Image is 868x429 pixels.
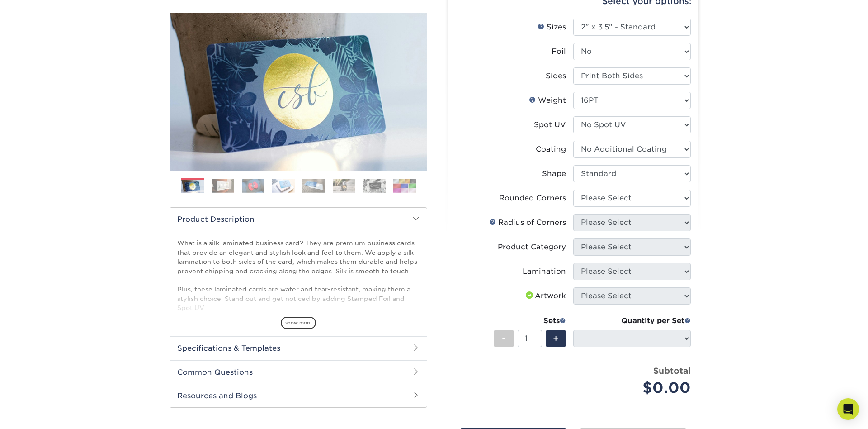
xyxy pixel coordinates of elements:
[272,179,295,193] img: Business Cards 04
[333,179,355,193] img: Business Cards 06
[212,179,234,193] img: Business Cards 02
[170,360,427,384] h2: Common Questions
[363,179,386,193] img: Business Cards 07
[170,336,427,360] h2: Specifications & Templates
[499,193,566,204] div: Rounded Corners
[170,384,427,407] h2: Resources and Blogs
[494,315,566,326] div: Sets
[553,332,559,345] span: +
[242,179,264,193] img: Business Cards 03
[573,315,691,326] div: Quantity per Set
[281,317,316,329] span: show more
[523,266,566,277] div: Lamination
[580,377,691,399] div: $0.00
[536,144,566,155] div: Coating
[546,71,566,81] div: Sides
[498,242,566,253] div: Product Category
[552,46,566,57] div: Foil
[529,95,566,106] div: Weight
[181,175,204,198] img: Business Cards 01
[489,217,566,228] div: Radius of Corners
[653,366,691,376] strong: Subtotal
[170,208,427,231] h2: Product Description
[393,179,416,193] img: Business Cards 08
[524,291,566,301] div: Artwork
[837,398,859,420] div: Open Intercom Messenger
[2,401,77,426] iframe: Google Customer Reviews
[502,332,506,345] span: -
[542,168,566,179] div: Shape
[177,238,420,386] p: What is a silk laminated business card? They are premium business cards that provide an elegant a...
[302,179,325,193] img: Business Cards 05
[538,22,566,33] div: Sizes
[534,119,566,130] div: Spot UV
